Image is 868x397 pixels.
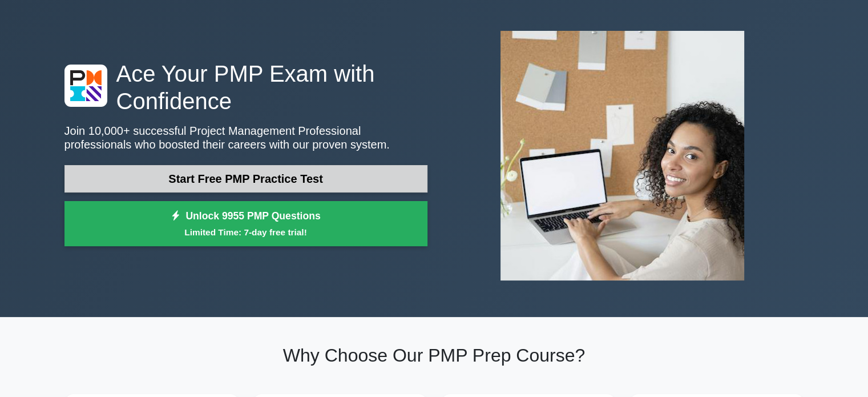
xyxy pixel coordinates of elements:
h2: Why Choose Our PMP Prep Course? [64,344,804,366]
p: Join 10,000+ successful Project Management Professional professionals who boosted their careers w... [64,124,427,151]
a: Unlock 9955 PMP QuestionsLimited Time: 7-day free trial! [64,201,427,247]
small: Limited Time: 7-day free trial! [79,226,413,239]
h1: Ace Your PMP Exam with Confidence [64,60,427,115]
a: Start Free PMP Practice Test [64,165,427,193]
